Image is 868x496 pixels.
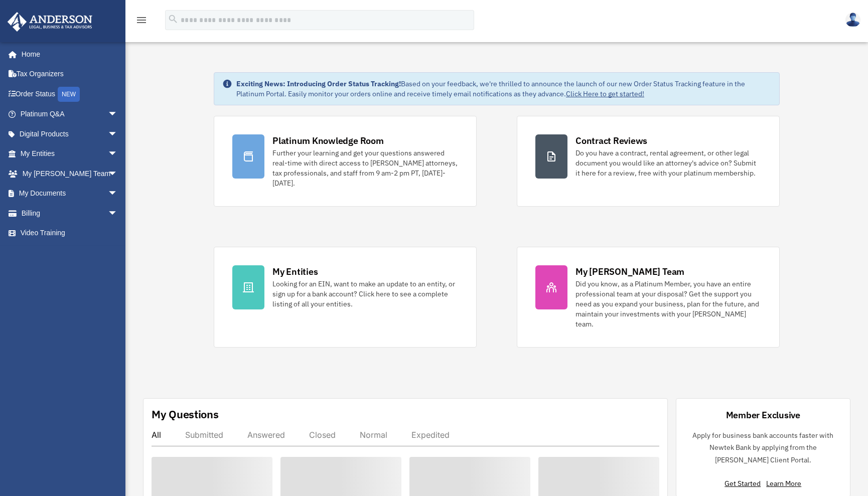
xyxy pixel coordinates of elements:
[272,148,458,188] div: Further your learning and get your questions answered real-time with direct access to [PERSON_NAM...
[152,430,161,440] div: All
[247,430,285,440] div: Answered
[135,18,148,26] a: menu
[766,479,801,488] a: Learn More
[108,184,128,204] span: arrow_drop_down
[236,79,771,99] div: Based on your feedback, we're thrilled to announce the launch of our new Order Status Tracking fe...
[135,14,148,26] i: menu
[214,247,477,348] a: My Entities Looking for an EIN, want to make an update to an entity, or sign up for a bank accoun...
[7,84,133,104] a: Order StatusNEW
[108,124,128,144] span: arrow_drop_down
[152,407,219,422] div: My Questions
[726,409,800,421] div: Member Exclusive
[411,430,450,440] div: Expedited
[5,12,95,32] img: Anderson Advisors Platinum Portal
[7,124,133,144] a: Digital Productsarrow_drop_down
[7,104,133,124] a: Platinum Q&Aarrow_drop_down
[272,265,318,278] div: My Entities
[7,44,128,64] a: Home
[575,134,647,147] div: Contract Reviews
[575,148,761,178] div: Do you have a contract, rental agreement, or other legal document you would like an attorney's ad...
[517,247,780,348] a: My [PERSON_NAME] Team Did you know, as a Platinum Member, you have an entire professional team at...
[108,203,128,224] span: arrow_drop_down
[214,116,477,207] a: Platinum Knowledge Room Further your learning and get your questions answered real-time with dire...
[575,279,761,329] div: Did you know, as a Platinum Member, you have an entire professional team at your disposal? Get th...
[108,144,128,164] span: arrow_drop_down
[7,144,133,164] a: My Entitiesarrow_drop_down
[575,265,684,278] div: My [PERSON_NAME] Team
[272,279,458,309] div: Looking for an EIN, want to make an update to an entity, or sign up for a bank account? Click her...
[725,479,765,488] a: Get Started
[7,203,133,223] a: Billingarrow_drop_down
[58,87,80,102] div: NEW
[7,163,133,184] a: My [PERSON_NAME] Teamarrow_drop_down
[309,430,336,440] div: Closed
[517,116,780,207] a: Contract Reviews Do you have a contract, rental agreement, or other legal document you would like...
[185,430,223,440] div: Submitted
[236,79,401,88] strong: Exciting News: Introducing Order Status Tracking!
[360,430,387,440] div: Normal
[7,223,133,243] a: Video Training
[684,429,842,466] p: Apply for business bank accounts faster with Newtek Bank by applying from the [PERSON_NAME] Clien...
[7,64,133,84] a: Tax Organizers
[566,89,644,98] a: Click Here to get started!
[168,14,179,25] i: search
[7,184,133,204] a: My Documentsarrow_drop_down
[272,134,384,147] div: Platinum Knowledge Room
[845,13,860,27] img: User Pic
[108,104,128,125] span: arrow_drop_down
[108,163,128,184] span: arrow_drop_down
